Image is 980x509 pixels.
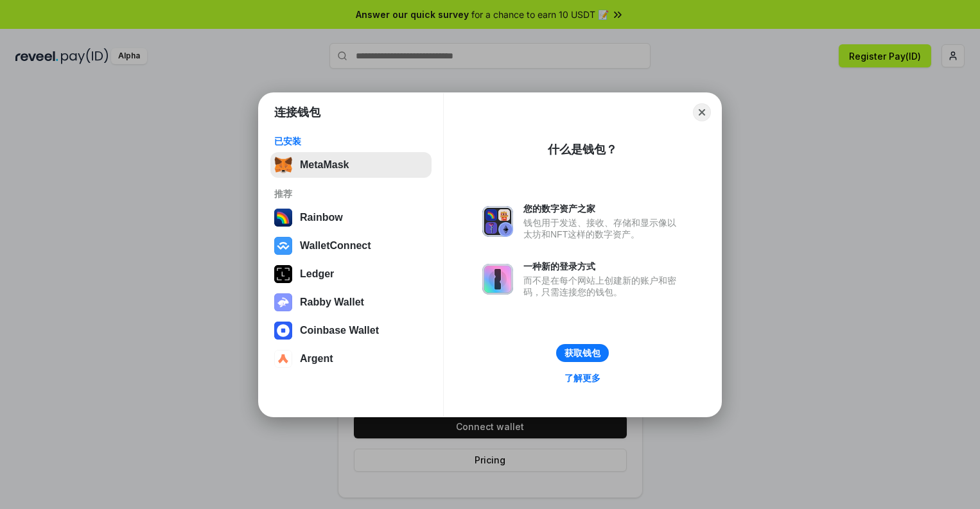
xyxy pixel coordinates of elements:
img: svg+xml,%3Csvg%20xmlns%3D%22http%3A%2F%2Fwww.w3.org%2F2000%2Fsvg%22%20fill%3D%22none%22%20viewBox... [274,293,292,311]
img: svg+xml,%3Csvg%20fill%3D%22none%22%20height%3D%2233%22%20viewBox%3D%220%200%2035%2033%22%20width%... [274,156,292,174]
div: Rainbow [300,212,343,223]
img: svg+xml,%3Csvg%20xmlns%3D%22http%3A%2F%2Fwww.w3.org%2F2000%2Fsvg%22%20fill%3D%22none%22%20viewBox... [482,206,513,237]
button: 获取钱包 [556,344,609,362]
img: svg+xml,%3Csvg%20width%3D%2228%22%20height%3D%2228%22%20viewBox%3D%220%200%2028%2028%22%20fill%3D... [274,322,292,340]
div: 钱包用于发送、接收、存储和显示像以太坊和NFT这样的数字资产。 [523,217,683,240]
button: Close [693,103,711,121]
img: svg+xml,%3Csvg%20xmlns%3D%22http%3A%2F%2Fwww.w3.org%2F2000%2Fsvg%22%20fill%3D%22none%22%20viewBox... [482,264,513,295]
div: Rabby Wallet [300,297,364,308]
h1: 连接钱包 [274,105,320,120]
button: Coinbase Wallet [270,318,432,343]
button: Rainbow [270,205,432,230]
div: 而不是在每个网站上创建新的账户和密码，只需连接您的钱包。 [523,275,683,298]
div: Ledger [300,268,334,280]
div: MetaMask [300,159,349,171]
div: 已安装 [274,135,428,147]
div: 推荐 [274,188,428,200]
button: Ledger [270,261,432,287]
div: Argent [300,353,333,365]
button: Argent [270,346,432,372]
div: 什么是钱包？ [548,142,617,157]
div: 获取钱包 [564,347,600,359]
button: WalletConnect [270,233,432,259]
button: Rabby Wallet [270,289,432,315]
a: 了解更多 [557,370,608,386]
img: svg+xml,%3Csvg%20width%3D%2228%22%20height%3D%2228%22%20viewBox%3D%220%200%2028%2028%22%20fill%3D... [274,350,292,368]
img: svg+xml,%3Csvg%20xmlns%3D%22http%3A%2F%2Fwww.w3.org%2F2000%2Fsvg%22%20width%3D%2228%22%20height%3... [274,265,292,283]
div: 一种新的登录方式 [523,261,683,272]
div: Coinbase Wallet [300,325,379,336]
div: WalletConnect [300,240,371,252]
img: svg+xml,%3Csvg%20width%3D%2228%22%20height%3D%2228%22%20viewBox%3D%220%200%2028%2028%22%20fill%3D... [274,237,292,255]
div: 您的数字资产之家 [523,203,683,214]
button: MetaMask [270,152,432,178]
div: 了解更多 [564,372,600,384]
img: svg+xml,%3Csvg%20width%3D%22120%22%20height%3D%22120%22%20viewBox%3D%220%200%20120%20120%22%20fil... [274,209,292,227]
